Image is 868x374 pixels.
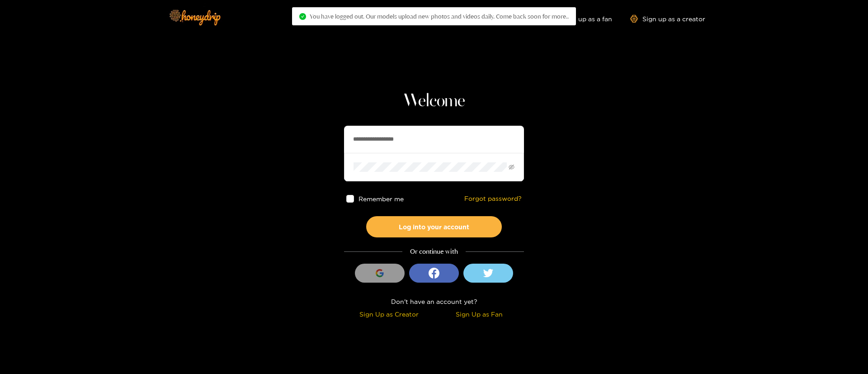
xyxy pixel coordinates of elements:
button: Log into your account [366,216,502,237]
span: You have logged out. Our models upload new photos and videos daily. Come back soon for more.. [310,13,569,20]
span: eye-invisible [509,164,514,170]
a: Sign up as a creator [630,15,705,23]
h1: Welcome [344,90,524,112]
div: Sign Up as Fan [436,309,522,319]
div: Or continue with [344,246,524,257]
span: check-circle [299,13,306,20]
div: Don't have an account yet? [344,296,524,307]
a: Forgot password? [464,195,522,203]
span: Remember me [359,195,404,202]
a: Sign up as a fan [550,15,612,23]
div: Sign Up as Creator [346,309,432,319]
